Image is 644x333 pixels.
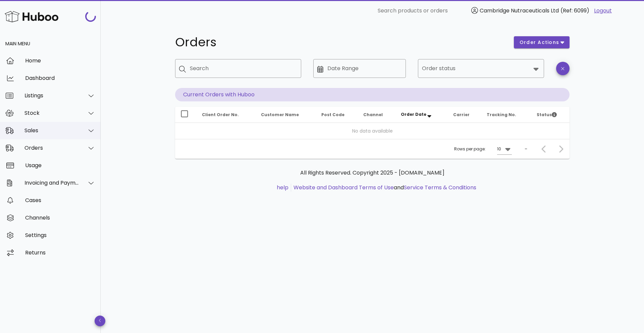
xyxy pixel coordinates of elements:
[256,107,316,123] th: Customer Name
[525,146,527,152] div: –
[175,88,570,101] p: Current Orders with Huboo
[321,112,344,117] span: Post Code
[5,9,58,24] img: Huboo Logo
[594,7,612,15] a: Logout
[401,111,426,117] span: Order Date
[24,180,79,186] div: Invoicing and Payments
[448,107,481,123] th: Carrier
[25,249,95,256] div: Returns
[560,7,589,14] span: (Ref: 6099)
[481,107,531,123] th: Tracking No.
[497,146,501,152] div: 10
[453,112,470,117] span: Carrier
[537,112,557,117] span: Status
[395,107,448,123] th: Order Date: Sorted descending. Activate to remove sorting.
[24,127,79,134] div: Sales
[197,107,256,123] th: Client Order No.
[531,107,570,123] th: Status
[25,57,95,64] div: Home
[261,112,299,117] span: Customer Name
[277,184,288,191] a: help
[480,7,559,14] span: Cambridge Nutraceuticals Ltd
[180,169,564,177] p: All Rights Reserved. Copyright 2025 - [DOMAIN_NAME]
[24,110,79,116] div: Stock
[519,39,559,46] span: order actions
[24,92,79,99] div: Listings
[404,184,476,191] a: Service Terms & Conditions
[293,184,394,191] a: Website and Dashboard Terms of Use
[418,59,544,78] div: Order status
[291,184,476,192] li: and
[25,162,95,169] div: Usage
[25,232,95,238] div: Settings
[497,144,512,154] div: 10Rows per page:
[175,36,506,48] h1: Orders
[25,197,95,203] div: Cases
[358,107,395,123] th: Channel
[25,75,95,81] div: Dashboard
[514,36,570,48] button: order actions
[363,112,383,117] span: Channel
[454,139,512,159] div: Rows per page:
[487,112,516,117] span: Tracking No.
[24,145,79,151] div: Orders
[202,112,239,117] span: Client Order No.
[25,215,95,221] div: Channels
[316,107,358,123] th: Post Code
[175,123,570,139] td: No data available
